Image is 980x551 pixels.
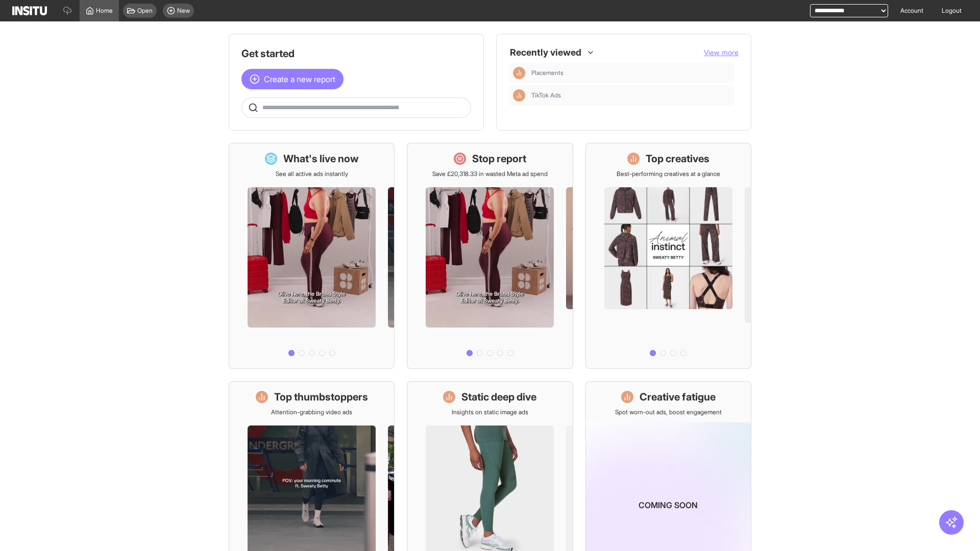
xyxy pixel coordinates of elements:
[646,152,709,166] h1: Top creatives
[137,7,153,15] span: Open
[96,7,113,15] span: Home
[531,91,730,99] span: TikTok Ads
[283,152,359,166] h1: What's live now
[264,73,335,85] span: Create a new report
[407,143,573,369] a: Stop reportSave £20,318.33 in wasted Meta ad spend
[12,6,47,15] img: Logo
[274,390,368,404] h1: Top thumbstoppers
[452,408,528,416] p: Insights on static image ads
[177,7,190,15] span: New
[276,170,348,178] p: See all active ads instantly
[531,69,563,77] span: Placements
[513,89,525,102] div: Insights
[531,91,561,99] span: TikTok Ads
[241,69,344,89] button: Create a new report
[241,46,471,61] h1: Get started
[432,170,548,178] p: Save £20,318.33 in wasted Meta ad spend
[229,143,395,369] a: What's live nowSee all active ads instantly
[704,48,739,57] span: View more
[271,408,352,416] p: Attention-grabbing video ads
[585,143,751,369] a: Top creativesBest-performing creatives at a glance
[531,69,730,77] span: Placements
[513,67,525,79] div: Insights
[617,170,720,178] p: Best-performing creatives at a glance
[472,152,526,166] h1: Stop report
[461,390,536,404] h1: Static deep dive
[704,47,739,58] button: View more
